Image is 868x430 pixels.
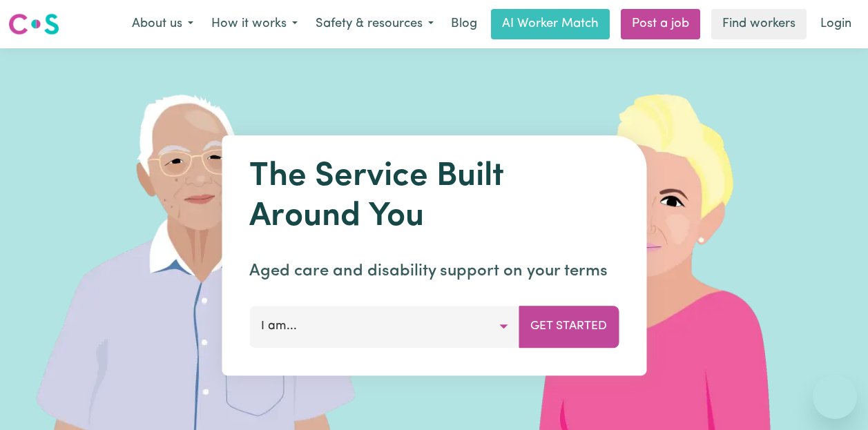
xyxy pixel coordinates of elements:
[307,10,443,39] button: Safety & resources
[249,306,519,347] button: I am...
[812,9,860,39] a: Login
[491,9,610,39] a: AI Worker Match
[249,157,619,237] h1: The Service Built Around You
[249,259,619,284] p: Aged care and disability support on your terms
[711,9,807,39] a: Find workers
[123,10,202,39] button: About us
[202,10,307,39] button: How it works
[8,12,59,37] img: Careseekers logo
[519,306,619,347] button: Get Started
[443,9,485,39] a: Blog
[813,375,857,419] iframe: Button to launch messaging window
[621,9,700,39] a: Post a job
[8,8,59,40] a: Careseekers logo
